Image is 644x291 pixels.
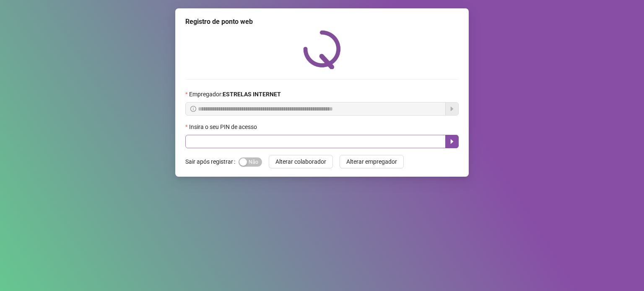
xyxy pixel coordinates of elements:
[303,30,341,69] img: QRPoint
[190,106,196,112] span: info-circle
[223,91,281,98] strong: ESTRELAS INTERNET
[185,122,262,131] label: Insira o seu PIN de acesso
[189,90,281,99] span: Empregador :
[346,157,397,166] span: Alterar empregador
[185,155,239,168] label: Sair após registrar
[340,155,404,168] button: Alterar empregador
[269,155,333,168] button: Alterar colaborador
[275,157,326,166] span: Alterar colaborador
[449,138,455,145] span: caret-right
[185,17,459,27] div: Registro de ponto web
